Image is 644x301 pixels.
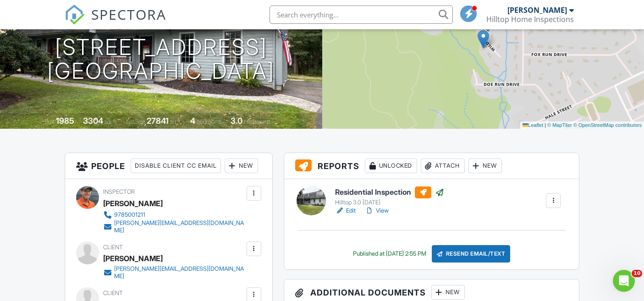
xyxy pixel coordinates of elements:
[103,244,123,251] span: Client
[225,159,258,173] div: New
[335,186,444,198] h6: Residential Inspection
[335,186,444,207] a: Residential Inspection Hilltop 3.0 [DATE]
[147,116,169,126] div: 27841
[65,153,272,179] h3: People
[56,116,74,126] div: 1985
[190,116,195,126] div: 4
[231,116,242,126] div: 3.0
[545,122,546,128] span: |
[431,285,465,300] div: New
[244,118,270,125] span: bathrooms
[365,206,389,215] a: View
[523,122,543,128] a: Leaflet
[335,206,356,215] a: Edit
[131,159,221,173] div: Disable Client CC Email
[573,122,642,128] a: © OpenStreetMap contributors
[126,118,145,125] span: Lot Size
[103,188,135,195] span: Inspector
[114,265,244,280] div: [PERSON_NAME][EMAIL_ADDRESS][DOMAIN_NAME]
[632,270,642,277] span: 10
[65,5,85,25] img: The Best Home Inspection Software - Spectora
[103,210,244,219] a: 9785001211
[91,5,166,24] span: SPECTORA
[507,5,567,15] div: [PERSON_NAME]
[432,245,511,263] div: Resend Email/Text
[478,30,489,49] img: Marker
[103,252,163,265] div: [PERSON_NAME]
[613,270,635,292] iframe: Intercom live chat
[83,116,103,126] div: 3304
[65,12,166,32] a: SPECTORA
[353,250,426,257] div: Published at [DATE] 2:55 PM
[270,5,453,24] input: Search everything...
[103,197,163,210] div: [PERSON_NAME]
[284,153,579,179] h3: Reports
[103,290,123,296] span: Client
[103,265,244,280] a: [PERSON_NAME][EMAIL_ADDRESS][DOMAIN_NAME]
[547,122,572,128] a: © MapTiler
[103,219,244,234] a: [PERSON_NAME][EMAIL_ADDRESS][DOMAIN_NAME]
[335,199,444,206] div: Hilltop 3.0 [DATE]
[421,159,465,173] div: Attach
[365,159,417,173] div: Unlocked
[486,15,574,24] div: Hilltop Home Inspections
[105,118,117,125] span: sq. ft.
[170,118,182,125] span: sq.ft.
[114,219,244,234] div: [PERSON_NAME][EMAIL_ADDRESS][DOMAIN_NAME]
[44,118,55,125] span: Built
[197,118,222,125] span: bedrooms
[114,211,145,219] div: 9785001211
[468,159,502,173] div: New
[47,35,275,84] h1: [STREET_ADDRESS] [GEOGRAPHIC_DATA]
